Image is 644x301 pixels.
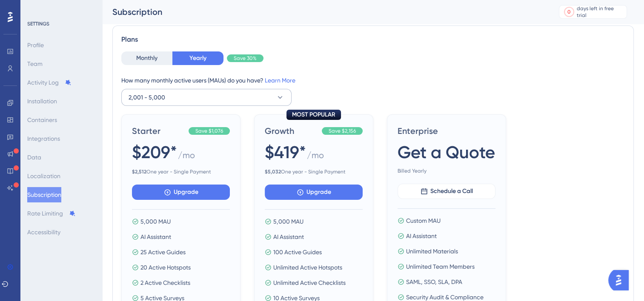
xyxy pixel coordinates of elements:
[265,77,295,84] a: Learn More
[27,37,44,53] button: Profile
[398,184,495,199] button: Schedule a Call
[265,169,281,175] b: $ 5,032
[398,168,495,174] span: Billed Yearly
[140,262,191,273] span: 20 Active Hotspots
[132,140,177,164] span: $209*
[27,224,60,240] button: Accessibility
[265,125,318,137] span: Growth
[406,261,475,272] span: Unlimited Team Members
[195,128,223,134] span: Save $1,076
[406,231,437,241] span: AI Assistant
[112,6,538,18] div: Subscription
[286,110,341,120] div: MOST POPULAR
[132,168,230,175] span: One year - Single Payment
[132,169,146,175] b: $ 2,512
[121,75,625,85] div: How many monthly active users (MAUs) do you have?
[129,92,165,102] span: 2,001 - 5,000
[273,262,342,273] span: Unlimited Active Hotspots
[121,51,172,65] button: Monthly
[172,51,223,65] button: Yearly
[398,140,495,164] span: Get a Quote
[27,94,57,109] button: Installation
[132,185,230,200] button: Upgrade
[140,278,190,288] span: 2 Active Checklists
[27,168,60,184] button: Localization
[307,149,324,165] span: / mo
[608,267,634,293] iframe: UserGuiding AI Assistant Launcher
[406,277,462,287] span: SAML, SSO, SLA, DPA
[265,185,363,200] button: Upgrade
[306,187,331,197] span: Upgrade
[329,128,356,134] span: Save $2,156
[430,186,473,196] span: Schedule a Call
[265,140,306,164] span: $419*
[140,216,171,227] span: 5,000 MAU
[273,247,322,257] span: 100 Active Guides
[27,112,57,128] button: Containers
[27,56,43,71] button: Team
[27,206,76,221] button: Rate Limiting
[132,125,185,137] span: Starter
[178,149,195,165] span: / mo
[140,247,186,257] span: 25 Active Guides
[27,75,72,90] button: Activity Log
[27,20,96,27] div: SETTINGS
[234,55,257,62] span: Save 30%
[121,34,625,45] div: Plans
[140,232,171,242] span: AI Assistant
[27,131,60,146] button: Integrations
[406,216,441,226] span: Custom MAU
[567,9,571,15] div: 0
[265,168,363,175] span: One year - Single Payment
[273,278,346,288] span: Unlimited Active Checklists
[577,5,624,19] div: days left in free trial
[406,246,458,256] span: Unlimited Materials
[398,125,495,137] span: Enterprise
[273,232,304,242] span: AI Assistant
[121,89,292,106] button: 2,001 - 5,000
[27,187,61,202] button: Subscription
[27,150,41,165] button: Data
[273,216,303,227] span: 5,000 MAU
[174,187,198,197] span: Upgrade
